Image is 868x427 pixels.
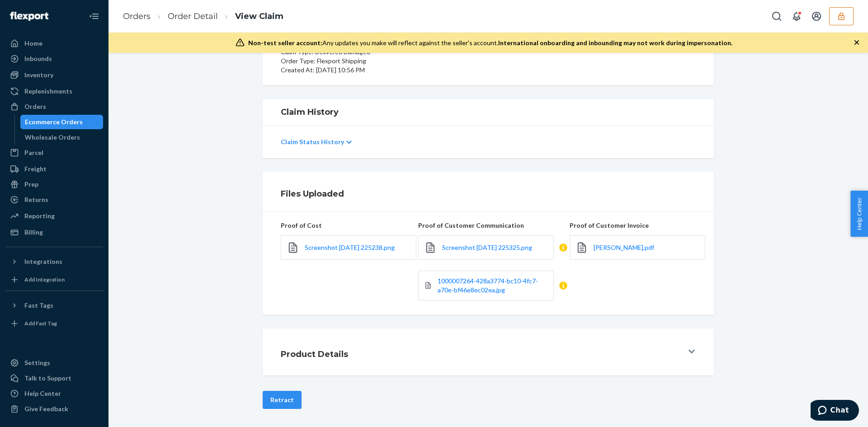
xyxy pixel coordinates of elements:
span: Screenshot [DATE] 225238.png [305,244,395,251]
p: Created At: [DATE] 10:56 PM [281,66,435,75]
a: Billing [5,225,103,239]
button: Talk to Support [5,371,103,385]
button: Integrations [5,254,103,269]
div: Orders [24,102,46,111]
ol: breadcrumbs [116,3,291,30]
a: Replenishments [5,84,103,99]
div: Parcel [24,148,43,157]
div: Add Integration [24,276,65,283]
a: View Claim [235,11,283,21]
a: Wholesale Orders [20,130,104,145]
span: [PERSON_NAME].pdf [594,244,654,251]
button: Product Details [263,328,714,375]
a: Prep [5,177,103,192]
div: Settings [24,358,50,367]
div: Add Fast Tag [24,319,57,327]
button: Fast Tags [5,298,103,313]
a: Freight [5,162,103,176]
div: Wholesale Orders [25,133,80,142]
a: Add Integration [5,272,103,287]
div: Home [24,39,42,48]
a: Add Fast Tag [5,316,103,331]
h1: Product Details [281,348,348,360]
a: Returns [5,192,103,207]
h1: Files Uploaded [281,188,696,200]
div: Replenishments [24,87,72,96]
div: Freight [24,164,47,174]
a: Orders [123,11,151,21]
a: Inventory [5,68,103,82]
div: Help Center [24,389,61,398]
span: Screenshot [DATE] 225325.png [442,244,532,251]
div: Billing [24,228,43,237]
div: Inventory [24,70,53,80]
span: 1000007264-428a3774-bc10-4fc7-a70e-bf46e8ec02ea.jpg [438,277,538,294]
a: Settings [5,356,103,370]
div: Integrations [24,257,62,266]
div: Reporting [24,211,55,221]
div: Returns [24,195,48,204]
div: Talk to Support [24,374,71,383]
div: Give Feedback [24,404,68,413]
div: Any updates you make will reflect against the seller's account. [248,38,732,47]
p: Order Type: Flexport Shipping [281,56,435,66]
a: Inbounds [5,52,103,66]
button: Close Navigation [85,7,103,25]
a: Parcel [5,145,103,160]
a: Orders [5,99,103,114]
button: Open notifications [788,7,806,25]
button: Retract [263,391,302,409]
button: Open account menu [807,7,826,25]
h1: Claim History [281,106,696,118]
button: Give Feedback [5,402,103,416]
button: Open Search Box [768,7,786,25]
img: Flexport logo [10,12,48,21]
p: Proof of Customer Communication [418,221,568,230]
a: Ecommerce Orders [20,115,104,129]
div: Inbounds [24,54,52,63]
div: Fast Tags [24,301,53,310]
a: Help Center [5,386,103,401]
p: Claim Status History [281,137,344,146]
p: Proof of Cost [281,221,416,230]
a: Reporting [5,209,103,223]
div: Prep [24,180,38,189]
button: Help Center [850,191,868,237]
p: Proof of Customer Invoice [570,221,705,230]
span: Non-test seller account: [248,39,322,47]
div: Ecommerce Orders [25,117,83,127]
iframe: Opens a widget where you can chat to one of our agents [811,400,859,422]
a: Order Detail [168,11,218,21]
a: Home [5,36,103,51]
span: International onboarding and inbounding may not work during impersonation. [498,39,732,47]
